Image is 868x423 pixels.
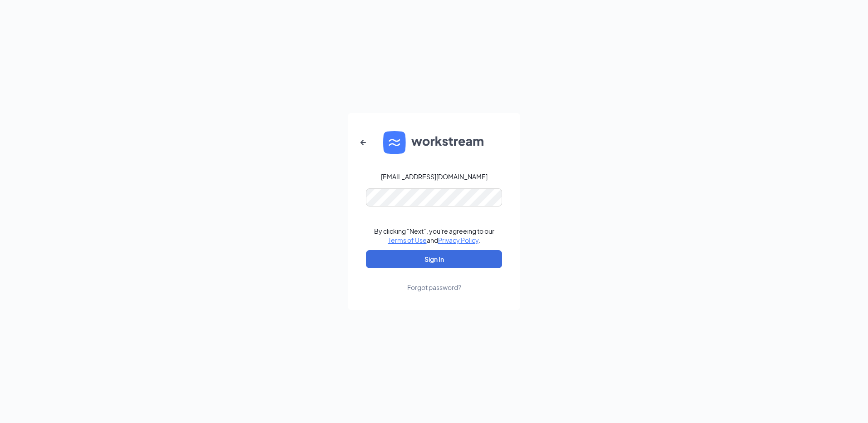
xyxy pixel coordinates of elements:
[407,268,461,292] a: Forgot password?
[383,131,485,154] img: WS logo and Workstream text
[366,250,502,268] button: Sign In
[388,236,427,244] a: Terms of Use
[358,137,369,148] svg: ArrowLeftNew
[381,172,488,181] div: [EMAIL_ADDRESS][DOMAIN_NAME]
[374,226,494,245] div: By clicking "Next", you're agreeing to our and .
[438,236,478,244] a: Privacy Policy
[352,132,374,153] button: ArrowLeftNew
[407,283,461,292] div: Forgot password?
